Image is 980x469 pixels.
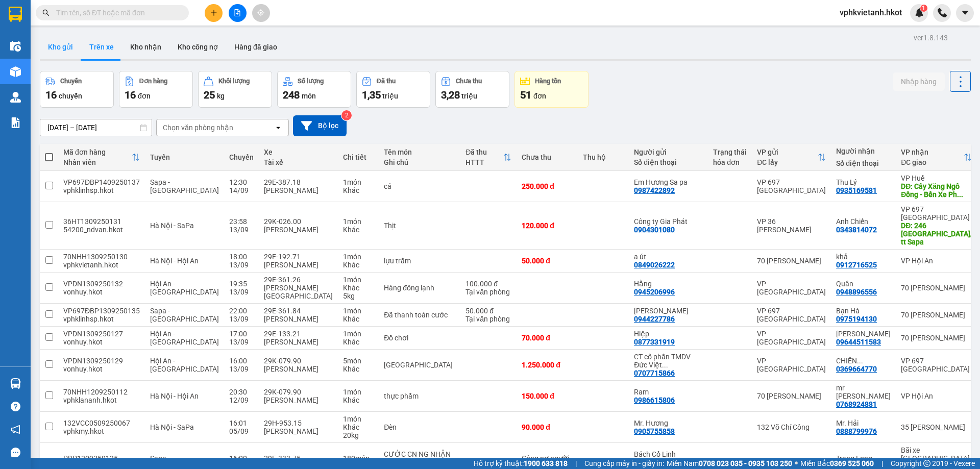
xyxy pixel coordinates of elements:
div: 70 [PERSON_NAME] [901,311,972,319]
div: [PERSON_NAME] [264,261,333,269]
th: Toggle SortBy [58,144,145,171]
div: [PERSON_NAME] [264,338,333,346]
span: Hội An - [GEOGRAPHIC_DATA] [150,280,219,296]
span: Sapa - [GEOGRAPHIC_DATA] [150,307,219,323]
div: VP [GEOGRAPHIC_DATA] [757,280,826,296]
span: Hà Nội - SaPa [150,423,194,431]
div: Chuyến [60,78,82,85]
div: vphklananh.hkot [63,396,140,404]
div: Chuyến [229,153,254,161]
div: 1 món [343,415,374,423]
div: Tên món [384,148,455,156]
div: 0904301080 [634,226,675,234]
div: 250.000 đ [522,182,573,190]
div: CHIẾN DƯƠNG 246 ĐBP SA PA [836,357,891,365]
button: caret-down [956,4,974,22]
div: Khác [343,423,374,431]
span: món [302,92,316,100]
div: VP Hội An [901,257,972,265]
div: 50.000 đ [465,307,511,315]
img: logo-vxr [9,7,22,22]
div: hóa đơn [713,158,747,166]
div: [PERSON_NAME][GEOGRAPHIC_DATA] [264,284,333,300]
img: icon-new-feature [915,8,924,17]
span: Hà Nội - Hội An [150,392,199,400]
div: 29E-361.84 [264,307,333,315]
div: Người gửi [634,148,703,156]
div: 23:58 [229,217,254,226]
div: 20:30 [229,388,254,396]
span: Hỗ trợ kỹ thuật: [474,458,568,469]
span: Miền Nam [667,458,792,469]
span: chuyến [59,92,82,100]
div: VP Hội An [901,392,972,400]
div: ĐC giao [901,158,964,166]
div: Ram [634,388,703,396]
div: Nguyễn Văn Trường [634,307,703,315]
div: VPDN1309250132 [63,280,140,288]
span: caret-down [961,8,970,17]
span: 1,35 [362,89,381,101]
div: VP [GEOGRAPHIC_DATA] [757,357,826,373]
span: plus [210,9,217,16]
img: warehouse-icon [10,378,21,389]
div: 0935169581 [836,186,877,194]
div: Hằng [634,280,703,288]
div: Khối lượng [218,78,250,85]
div: Mã đơn hàng [63,148,132,156]
span: vphkvietanh.hkot [831,6,910,19]
div: VPDN1309250129 [63,357,140,365]
span: ... [957,190,963,199]
span: message [11,448,20,457]
div: 29H-953.15 [264,419,333,427]
div: Hàng đông lạnh [384,284,455,292]
div: Đã thanh toán cước [384,311,455,319]
div: 1 món [343,178,374,186]
button: Kho nhận [122,35,169,59]
div: Quân [836,280,891,288]
div: Người nhận [836,147,891,155]
div: Chọn văn phòng nhận [163,122,233,133]
div: 29E-333.75 [264,454,333,462]
div: Thu hộ [583,153,624,161]
div: ĐC lấy [757,158,818,166]
div: Khác [343,226,374,234]
div: 0343814072 [836,226,877,234]
span: file-add [234,9,241,16]
div: 70 [PERSON_NAME] [757,257,826,265]
button: Chưa thu3,28 triệu [435,71,509,108]
span: Hội An - [GEOGRAPHIC_DATA] [150,357,219,373]
div: Đã thu [465,148,503,156]
div: 0975194130 [836,315,877,323]
div: 0768924881 [836,400,877,408]
span: 25 [204,89,215,101]
div: ver 1.8.143 [914,32,948,43]
div: VP 697 [GEOGRAPHIC_DATA] [901,205,972,221]
div: 29E-192.71 [264,253,333,261]
span: 16 [45,89,57,101]
button: Khối lượng25kg [198,71,272,108]
div: 29K-079.90 [264,388,333,396]
div: Tuyến [150,153,219,161]
div: CT cổ phần TMDV Đức Việt Đà Nẵng [634,353,703,369]
sup: 1 [920,5,927,12]
div: 35 [PERSON_NAME] [901,423,972,431]
button: Chuyến16chuyến [40,71,114,108]
div: 20 kg [343,431,374,439]
div: 70 [PERSON_NAME] [901,284,972,292]
div: vphklinhsp.hkot [63,186,140,194]
span: 3,28 [441,89,460,101]
div: vonhuy.hkot [63,338,140,346]
div: Khác [343,365,374,373]
div: Khác [343,284,374,292]
img: solution-icon [10,117,21,128]
div: Công ty Gia Phát [634,217,703,226]
div: 22:00 [229,307,254,315]
div: 0944227786 [634,315,675,323]
div: 29E-361.26 [264,276,333,284]
div: 29E-387.18 [264,178,333,186]
div: 120.000 đ [522,221,573,230]
div: 0849026222 [634,261,675,269]
div: 29K-026.00 [264,217,333,226]
div: 70 [PERSON_NAME] [757,392,826,400]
